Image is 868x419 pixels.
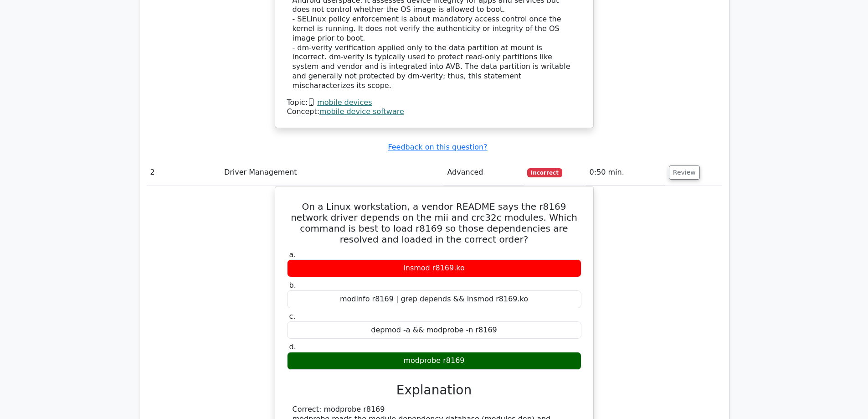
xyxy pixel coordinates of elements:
div: modprobe r8169 [287,352,581,370]
td: 0:50 min. [586,160,665,186]
h5: On a Linux workstation, a vendor README says the r8169 network driver depends on the mii and crc3... [286,201,582,245]
h3: Explanation [293,383,576,398]
a: Feedback on this question? [388,143,487,151]
span: c. [289,312,296,321]
div: modinfo r8169 | grep depends && insmod r8169.ko [287,290,581,308]
td: 2 [147,160,221,186]
a: mobile device software [319,107,404,116]
span: a. [289,250,296,259]
span: d. [289,342,296,351]
span: b. [289,281,296,290]
button: Review [669,166,700,180]
div: Concept: [287,107,581,117]
div: Topic: [287,98,581,108]
td: Driver Management [221,160,444,186]
a: mobile devices [317,98,372,107]
span: Incorrect [527,168,562,177]
div: insmod r8169.ko [287,259,581,277]
td: Advanced [443,160,524,186]
div: depmod -a && modprobe -n r8169 [287,321,581,339]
